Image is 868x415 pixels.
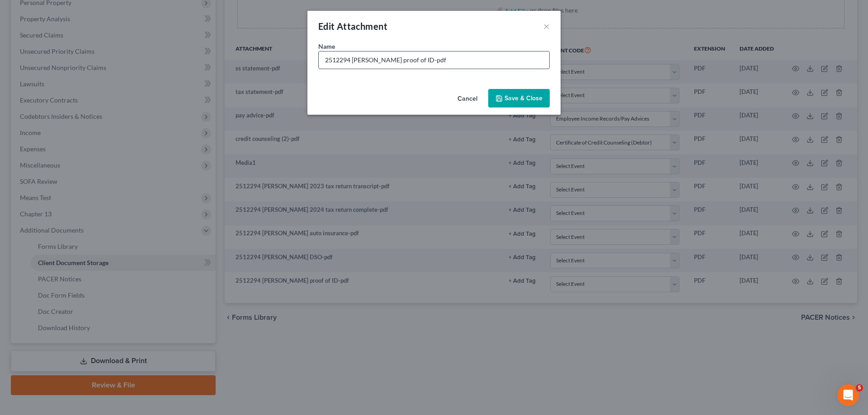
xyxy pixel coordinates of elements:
button: × [543,21,550,32]
span: 5 [856,384,863,392]
span: Name [318,42,335,50]
span: Edit [318,21,335,32]
button: Save & Close [488,89,550,108]
iframe: Intercom live chat [837,384,859,406]
input: Enter name... [319,51,549,69]
span: Attachment [337,21,387,32]
span: Save & Close [505,94,542,102]
button: Cancel [450,90,485,108]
